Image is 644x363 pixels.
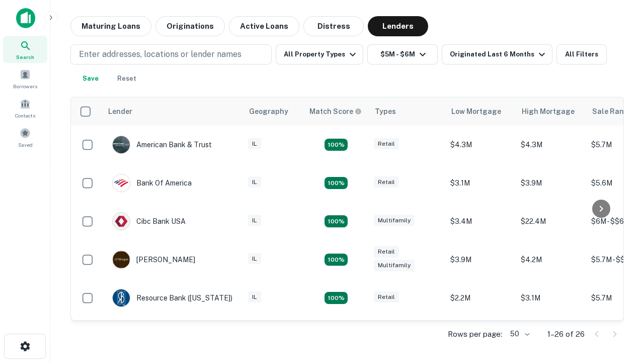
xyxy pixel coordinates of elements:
div: Capitalize uses an advanced AI algorithm to match your search with the best lender. The match sco... [309,106,362,117]
p: Enter addresses, locations or lender names [79,48,242,60]
div: Matching Properties: 7, hasApolloMatch: undefined [325,139,348,151]
div: Retail [374,246,399,258]
span: Saved [18,141,33,149]
img: picture [113,289,130,307]
div: Retail [374,291,399,303]
div: IL [248,138,261,150]
a: Search [3,36,47,63]
th: Capitalize uses an advanced AI algorithm to match your search with the best lender. The match sco... [303,97,369,126]
div: Originated Last 6 Months [450,48,548,60]
div: Bank Of America [112,174,192,192]
td: $19.4M [445,317,516,355]
button: Active Loans [229,16,299,36]
button: Enter addresses, locations or lender names [70,44,272,65]
td: $3.1M [445,164,516,202]
div: Matching Properties: 4, hasApolloMatch: undefined [325,177,348,189]
td: $4.3M [516,126,586,164]
button: Reset [111,69,143,89]
td: $4.2M [516,240,586,279]
td: $22.4M [516,202,586,240]
div: Matching Properties: 4, hasApolloMatch: undefined [325,292,348,304]
button: Save your search to get updates of matches that match your search criteria. [74,69,107,89]
div: IL [248,291,261,303]
img: picture [113,213,130,230]
a: Saved [3,124,47,151]
div: Resource Bank ([US_STATE]) [112,289,232,307]
div: Types [375,105,396,117]
div: Multifamily [374,215,415,226]
p: Rows per page: [448,328,502,340]
th: Lender [102,97,243,126]
button: Maturing Loans [70,16,151,36]
div: Matching Properties: 4, hasApolloMatch: undefined [325,254,348,266]
td: $19.4M [516,317,586,355]
button: Lenders [368,16,428,36]
button: All Filters [556,44,607,65]
span: Borrowers [13,82,37,90]
div: Multifamily [374,260,415,271]
a: Contacts [3,94,47,122]
div: American Bank & Trust [112,136,212,154]
div: IL [248,215,261,226]
h6: Match Score [309,106,360,117]
button: Distress [303,16,364,36]
td: $3.9M [516,164,586,202]
div: IL [248,253,261,265]
th: Geography [243,97,303,126]
a: Borrowers [3,65,47,92]
td: $3.9M [445,240,516,279]
button: Originations [155,16,225,36]
img: picture [113,174,130,192]
button: Originated Last 6 Months [442,44,552,65]
iframe: Chat Widget [594,250,644,298]
span: Search [16,53,34,61]
div: IL [248,176,261,188]
th: High Mortgage [516,97,586,126]
th: Types [369,97,445,126]
div: [PERSON_NAME] [112,251,195,269]
img: capitalize-icon.png [16,8,35,28]
div: Retail [374,138,399,150]
img: picture [113,251,130,268]
div: 50 [506,327,531,341]
div: Lender [108,105,132,117]
td: $4.3M [445,126,516,164]
div: Geography [249,105,288,117]
button: All Property Types [276,44,363,65]
span: Contacts [15,111,35,119]
div: High Mortgage [522,105,575,117]
th: Low Mortgage [445,97,516,126]
td: $2.2M [445,279,516,317]
div: Cibc Bank USA [112,212,186,230]
div: Low Mortgage [451,105,501,117]
td: $3.1M [516,279,586,317]
div: Retail [374,176,399,188]
p: 1–26 of 26 [547,328,585,340]
img: picture [113,136,130,153]
td: $3.4M [445,202,516,240]
div: Matching Properties: 4, hasApolloMatch: undefined [325,215,348,227]
button: $5M - $6M [367,44,438,65]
